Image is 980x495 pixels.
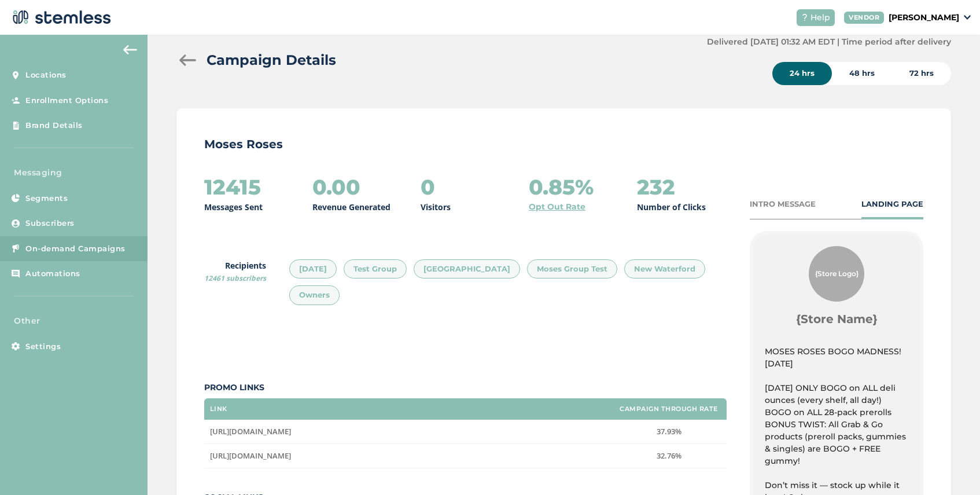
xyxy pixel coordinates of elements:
p: Visitors [421,201,451,213]
label: 37.93% [617,427,721,437]
h2: 0 [421,175,435,199]
h2: 232 [637,175,675,199]
span: {Store Logo} [815,269,859,279]
a: Opt Out Rate [529,201,585,213]
label: Recipients [204,259,266,284]
span: Segments [25,193,68,204]
p: [PERSON_NAME] [889,12,959,24]
span: BOGO on ALL 28-pack prerolls [765,407,891,417]
img: icon-arrow-back-accent-c549486e.svg [123,45,137,54]
span: Help [810,12,830,24]
span: 12461 subscribers [204,273,266,283]
img: icon-help-white-03924b79.svg [801,14,808,21]
div: [GEOGRAPHIC_DATA] [414,259,520,279]
p: Revenue Generated [312,201,390,213]
label: Delivered [DATE] 01:32 AM EDT | Time period after delivery [707,36,951,48]
h2: Campaign Details [207,50,336,71]
span: Settings [25,341,61,353]
div: Test Group [344,259,407,279]
label: https://www.mosesroses.com/order-online/port-huron [210,427,605,437]
span: 37.93% [657,426,681,437]
img: icon_down-arrow-small-66adaf34.svg [964,15,971,20]
div: INTRO MESSAGE [750,199,816,210]
h2: 0.00 [312,175,360,199]
span: [URL][DOMAIN_NAME] [210,450,291,461]
span: MOSES ROSES BOGO MADNESS! [DATE] [765,346,901,369]
span: [URL][DOMAIN_NAME] [210,426,291,437]
div: 48 hrs [832,62,892,85]
span: 32.76% [657,450,681,461]
div: Owners [289,285,340,305]
h2: 12415 [204,175,261,199]
label: {Store Name} [796,311,878,327]
p: Messages Sent [204,201,263,213]
iframe: Chat Widget [922,439,980,495]
span: Enrollment Options [25,95,108,107]
div: 24 hrs [772,62,832,85]
label: 32.76% [617,451,721,461]
span: [DATE] ONLY BOGO on ALL deli ounces (every shelf, all day!) [765,383,896,405]
label: Link [210,405,227,413]
span: BONUS TWIST: All Grab & Go products (preroll packs, gummies & singles) are BOGO + FREE gummy! [765,419,906,466]
div: 72 hrs [892,62,951,85]
label: Campaign Through Rate [620,405,718,413]
p: Number of Clicks [637,201,706,213]
span: On-demand Campaigns [25,243,126,255]
label: https://www.mosesroses.com/order-online/waterford [210,451,605,461]
span: Automations [25,268,80,280]
div: New Waterford [624,259,705,279]
div: [DATE] [289,259,337,279]
h2: 0.85% [529,175,594,199]
label: Promo Links [204,382,727,394]
span: Subscribers [25,218,75,229]
img: logo-dark-0685b13c.svg [9,6,111,29]
p: Moses Roses [204,136,923,152]
span: Locations [25,69,67,81]
div: Moses Group Test [527,259,617,279]
span: Brand Details [25,120,83,131]
div: VENDOR [844,12,884,24]
div: LANDING PAGE [861,199,923,210]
